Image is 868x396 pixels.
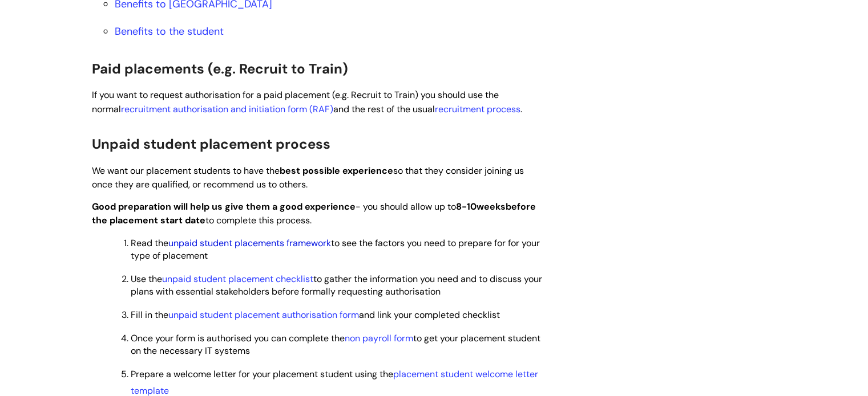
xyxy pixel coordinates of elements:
a: non payroll form [345,332,413,344]
span: - you should allow up to [92,201,477,213]
a: recruitment process [435,103,520,115]
span: Paid placements (e.g. Recruit to Train) [92,60,348,77]
span: Unpaid student placement process [92,135,330,153]
a: unpaid student placement authorisation form [168,309,359,321]
span: If you want to request authorisation for a paid placement (e.g. Recruit to Train) you should use ... [92,89,522,115]
span: Use the to gather the information you need and to discuss your plans with essential stakeholders ... [131,273,542,297]
a: Benefits to the student [115,25,224,38]
span: Read the to see the factors you need to prepare for for your type of placement [131,237,540,262]
span: and link your completed checklist [168,309,500,321]
a: unpaid student placement checklist [162,273,313,285]
span: We want our placement students to have the so that they consider joining us once they are qualifi... [92,165,524,191]
strong: Good preparation will help us give them a good experience [92,201,356,213]
strong: 8-10 [456,201,477,213]
span: Fill in the [131,309,500,321]
strong: best possible experience [280,165,393,177]
span: Once your form is authorised you can complete the to get your placement student on the necessary ... [131,332,540,357]
strong: weeks [477,201,506,213]
a: recruitment authorisation and initiation form (RAF) [121,103,333,115]
a: unpaid student placements framework [168,237,331,249]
